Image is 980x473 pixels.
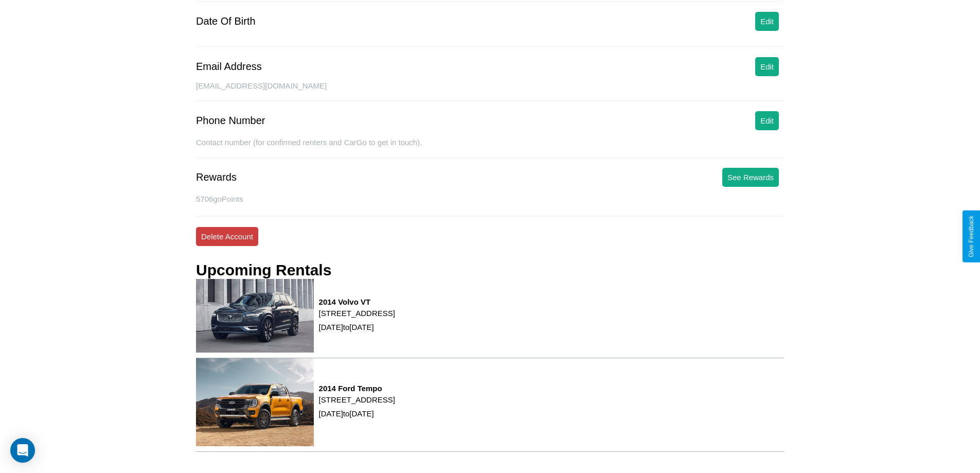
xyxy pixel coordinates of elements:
[196,61,262,73] div: Email Address
[968,216,975,257] div: Give Feedback
[755,12,779,31] button: Edit
[319,306,395,320] p: [STREET_ADDRESS]
[755,57,779,76] button: Edit
[196,171,237,183] div: Rewards
[196,227,258,246] button: Delete Account
[319,384,395,393] h3: 2014 Ford Tempo
[196,81,784,101] div: [EMAIL_ADDRESS][DOMAIN_NAME]
[319,393,395,407] p: [STREET_ADDRESS]
[319,320,395,334] p: [DATE] to [DATE]
[196,138,784,157] div: Contact number (for confirmed renters and CarGo to get in touch).
[196,15,256,27] div: Date Of Birth
[319,407,395,421] p: [DATE] to [DATE]
[196,358,314,446] img: rental
[196,115,265,127] div: Phone Number
[196,192,784,206] p: 5706 goPoints
[196,261,331,279] h3: Upcoming Rentals
[196,279,314,353] img: rental
[10,438,35,463] div: Open Intercom Messenger
[319,297,395,306] h3: 2014 Volvo VT
[755,111,779,130] button: Edit
[722,168,779,187] button: See Rewards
